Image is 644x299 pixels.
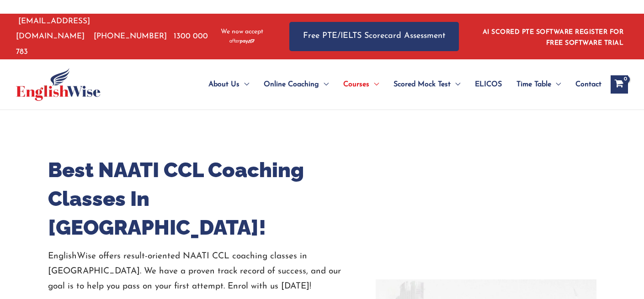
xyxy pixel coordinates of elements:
span: Menu Toggle [451,68,460,100]
h1: Best NAATI CCL Coaching Classes In [GEOGRAPHIC_DATA]! [48,156,362,242]
img: cropped-ew-logo [16,68,101,101]
span: ELICOS [475,68,502,100]
span: Scored Mock Test [394,68,451,100]
a: ELICOS [468,68,509,100]
span: Contact [575,68,601,100]
a: Time TableMenu Toggle [509,68,568,100]
span: Courses [343,68,369,100]
span: We now accept [221,27,263,37]
span: Menu Toggle [551,68,561,100]
nav: Site Navigation: Main Menu [186,68,601,100]
a: 1300 000 783 [16,32,208,55]
span: About Us [208,68,240,100]
a: Online CoachingMenu Toggle [256,68,336,100]
img: Afterpay-Logo [229,39,255,44]
a: About UsMenu Toggle [201,68,256,100]
p: EnglishWise offers result-oriented NAATI CCL coaching classes in [GEOGRAPHIC_DATA]. We have a pro... [48,249,362,294]
aside: Header Widget 1 [477,21,628,51]
span: Menu Toggle [319,68,329,100]
a: [EMAIL_ADDRESS][DOMAIN_NAME] [16,17,90,40]
a: View Shopping Cart, empty [611,75,628,94]
a: Contact [568,68,601,100]
span: Online Coaching [264,68,319,100]
a: Scored Mock TestMenu Toggle [386,68,468,100]
span: Menu Toggle [369,68,379,100]
span: Menu Toggle [240,68,249,100]
a: Free PTE/IELTS Scorecard Assessment [289,22,459,51]
a: CoursesMenu Toggle [336,68,386,100]
span: Time Table [516,68,551,100]
a: AI SCORED PTE SOFTWARE REGISTER FOR FREE SOFTWARE TRIAL [483,29,624,47]
a: [PHONE_NUMBER] [94,32,167,40]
